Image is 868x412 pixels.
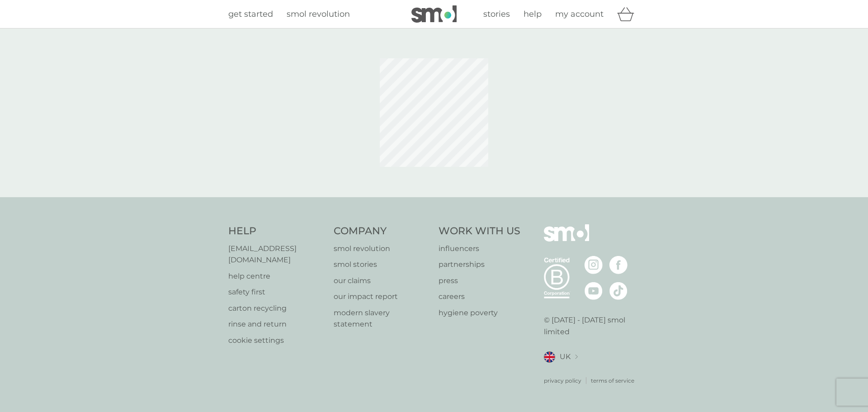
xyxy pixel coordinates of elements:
[617,5,640,23] div: basket
[560,351,571,363] span: UK
[334,291,430,303] a: our impact report
[555,8,604,21] a: my account
[334,259,430,270] a: smol stories
[334,307,430,330] a: modern slavery statement
[411,5,457,23] img: smol
[483,8,510,21] a: stories
[483,9,510,19] span: stories
[555,9,604,19] span: my account
[228,224,325,238] h4: Help
[228,8,273,21] a: get started
[334,243,430,255] a: smol revolution
[575,355,578,360] img: select a new location
[544,376,581,385] a: privacy policy
[228,243,325,266] a: [EMAIL_ADDRESS][DOMAIN_NAME]
[439,291,520,303] a: careers
[287,9,350,19] span: smol revolution
[439,259,520,270] a: partnerships
[228,335,325,346] a: cookie settings
[287,8,350,21] a: smol revolution
[609,256,627,274] img: visit the smol Facebook page
[439,224,520,238] h4: Work With Us
[334,275,430,287] a: our claims
[439,243,520,255] a: influencers
[228,9,273,19] span: get started
[524,8,542,21] a: help
[228,286,325,298] a: safety first
[228,318,325,330] a: rinse and return
[609,282,627,300] img: visit the smol Tiktok page
[585,256,603,274] img: visit the smol Instagram page
[439,307,520,319] a: hygiene poverty
[524,9,542,19] span: help
[334,224,430,238] h4: Company
[544,351,555,363] img: UK flag
[439,275,520,287] a: press
[591,376,634,385] a: terms of service
[544,224,589,255] img: smol
[228,270,325,282] a: help centre
[544,314,640,337] p: © [DATE] - [DATE] smol limited
[228,303,325,314] a: carton recycling
[585,282,603,300] img: visit the smol Youtube page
